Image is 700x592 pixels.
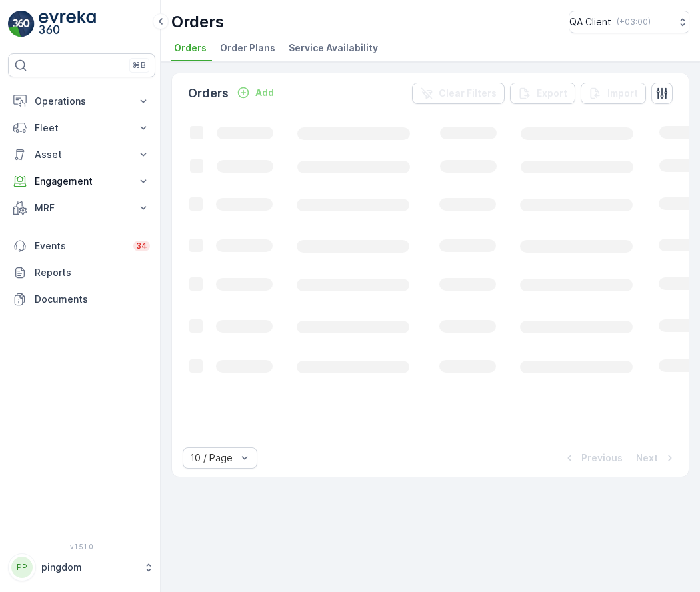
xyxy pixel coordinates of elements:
[41,561,137,574] p: pingdom
[35,293,150,306] p: Documents
[569,11,689,33] button: QA Client(+03:00)
[8,543,155,551] span: v 1.51.0
[8,11,35,37] img: logo
[35,239,125,253] p: Events
[8,195,155,221] button: MRF
[636,451,658,465] p: Next
[510,83,575,104] button: Export
[133,60,146,71] p: ⌘B
[188,84,229,103] p: Orders
[8,233,155,259] a: Events34
[136,241,147,251] p: 34
[412,83,505,104] button: Clear Filters
[8,553,155,581] button: PPpingdom
[39,11,96,37] img: logo_light-DOdMpM7g.png
[635,450,678,466] button: Next
[35,121,129,135] p: Fleet
[8,141,155,168] button: Asset
[11,557,33,578] div: PP
[581,451,623,465] p: Previous
[35,95,129,108] p: Operations
[439,87,497,100] p: Clear Filters
[8,115,155,141] button: Fleet
[617,17,651,27] p: ( +03:00 )
[35,201,129,215] p: MRF
[220,41,275,55] span: Order Plans
[289,41,378,55] span: Service Availability
[537,87,567,100] p: Export
[174,41,207,55] span: Orders
[569,15,611,29] p: QA Client
[35,148,129,161] p: Asset
[581,83,646,104] button: Import
[607,87,638,100] p: Import
[8,168,155,195] button: Engagement
[231,85,279,101] button: Add
[171,11,224,33] p: Orders
[8,88,155,115] button: Operations
[255,86,274,99] p: Add
[561,450,624,466] button: Previous
[35,266,150,279] p: Reports
[8,286,155,313] a: Documents
[8,259,155,286] a: Reports
[35,175,129,188] p: Engagement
